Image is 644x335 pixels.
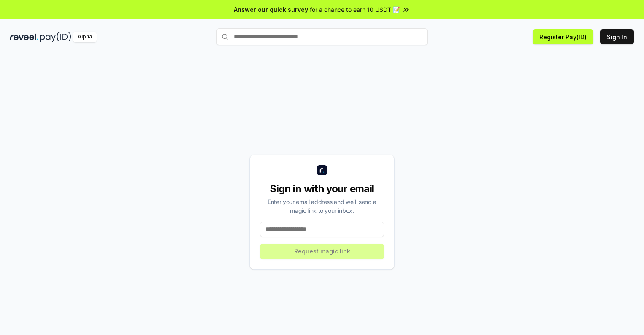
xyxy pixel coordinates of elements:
img: reveel_dark [10,32,38,42]
div: Alpha [73,32,97,42]
img: logo_small [317,165,327,175]
img: pay_id [40,32,71,42]
button: Register Pay(ID) [533,29,593,44]
span: for a chance to earn 10 USDT 📝 [310,5,400,14]
button: Sign In [600,29,634,44]
span: Answer our quick survey [234,5,308,14]
div: Enter your email address and we’ll send a magic link to your inbox. [260,197,384,215]
div: Sign in with your email [260,182,384,196]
